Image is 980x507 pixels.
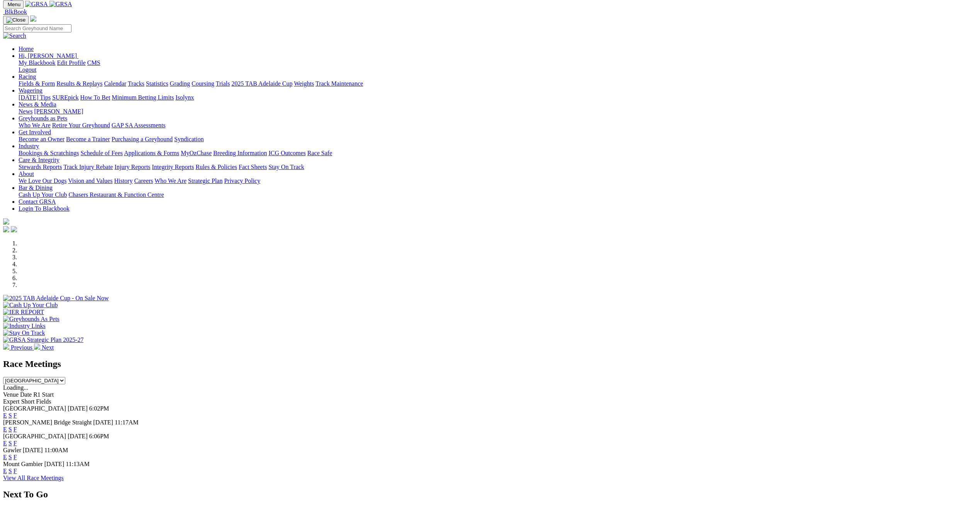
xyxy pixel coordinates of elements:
[146,80,168,87] a: Statistics
[19,177,977,184] div: About
[3,323,46,330] img: Industry Links
[14,468,17,474] a: F
[152,164,194,170] a: Integrity Reports
[231,80,292,87] a: 2025 TAB Adelaide Cup
[3,344,34,351] a: Previous
[3,475,64,481] a: View All Race Meetings
[268,164,304,170] a: Stay On Track
[68,191,164,198] a: Chasers Restaurant & Function Centre
[19,171,34,177] a: About
[3,295,109,302] img: 2025 TAB Adelaide Cup - On Sale Now
[19,94,51,101] a: [DATE] Tips
[195,164,237,170] a: Rules & Policies
[114,164,150,170] a: Injury Reports
[30,15,36,22] img: logo-grsa-white.png
[19,80,55,87] a: Fields & Form
[19,108,32,115] a: News
[36,398,51,405] span: Fields
[170,80,190,87] a: Grading
[19,136,65,142] a: Become an Owner
[19,164,62,170] a: Stewards Reports
[3,16,29,24] button: Toggle navigation
[14,412,17,419] a: F
[20,391,32,398] span: Date
[8,468,12,474] a: S
[19,136,977,143] div: Get Involved
[19,73,36,80] a: Racing
[87,59,100,66] a: CMS
[3,330,45,336] img: Stay On Track
[3,359,977,369] h2: Race Meetings
[19,101,56,108] a: News & Media
[19,52,77,59] span: Hi, [PERSON_NAME]
[19,108,977,115] div: News & Media
[3,302,58,309] img: Cash Up Your Club
[57,59,86,66] a: Edit Profile
[155,177,187,184] a: Who We Are
[19,205,70,212] a: Login To Blackbook
[19,122,977,129] div: Greyhounds as Pets
[52,122,110,128] a: Retire Your Greyhound
[3,419,92,426] span: [PERSON_NAME] Bridge Straight
[19,46,34,52] a: Home
[19,115,67,122] a: Greyhounds as Pets
[192,80,214,87] a: Coursing
[19,150,79,156] a: Bookings & Scratchings
[134,177,153,184] a: Careers
[3,336,83,343] img: GRSA Strategic Plan 2025-27
[14,454,17,460] a: F
[19,184,53,191] a: Bar & Dining
[112,136,173,142] a: Purchasing a Greyhound
[268,150,306,156] a: ICG Outcomes
[44,447,68,453] span: 11:00AM
[34,108,83,115] a: [PERSON_NAME]
[19,122,51,128] a: Who We Are
[93,419,113,426] span: [DATE]
[42,344,54,351] span: Next
[3,447,21,453] span: Gawler
[124,150,179,156] a: Applications & Forms
[307,150,332,156] a: Race Safe
[68,405,88,412] span: [DATE]
[3,24,71,32] input: Search
[11,226,17,232] img: twitter.svg
[19,59,977,73] div: Hi, [PERSON_NAME]
[80,150,122,156] a: Schedule of Fees
[128,80,144,87] a: Tracks
[3,0,24,8] button: Toggle navigation
[5,8,27,15] span: BlkBook
[3,316,59,323] img: Greyhounds As Pets
[104,80,126,87] a: Calendar
[19,198,56,205] a: Contact GRSA
[8,412,12,419] a: S
[175,94,194,101] a: Isolynx
[19,164,977,171] div: Care & Integrity
[3,384,28,391] span: Loading...
[66,136,110,142] a: Become a Trainer
[3,433,66,439] span: [GEOGRAPHIC_DATA]
[8,440,12,446] a: S
[19,129,51,135] a: Get Involved
[115,419,139,426] span: 11:17AM
[3,489,977,500] h2: Next To Go
[21,398,35,405] span: Short
[239,164,267,170] a: Fact Sheets
[174,136,204,142] a: Syndication
[66,461,90,467] span: 11:13AM
[294,80,314,87] a: Weights
[114,177,132,184] a: History
[68,433,88,439] span: [DATE]
[19,66,36,73] a: Logout
[19,143,39,149] a: Industry
[3,32,26,39] img: Search
[19,80,977,87] div: Racing
[44,461,65,467] span: [DATE]
[213,150,267,156] a: Breeding Information
[19,52,78,59] a: Hi, [PERSON_NAME]
[8,2,20,7] span: Menu
[49,1,72,8] img: GRSA
[3,218,9,225] img: logo-grsa-white.png
[19,87,42,94] a: Wagering
[80,94,110,101] a: How To Bet
[3,412,7,419] a: E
